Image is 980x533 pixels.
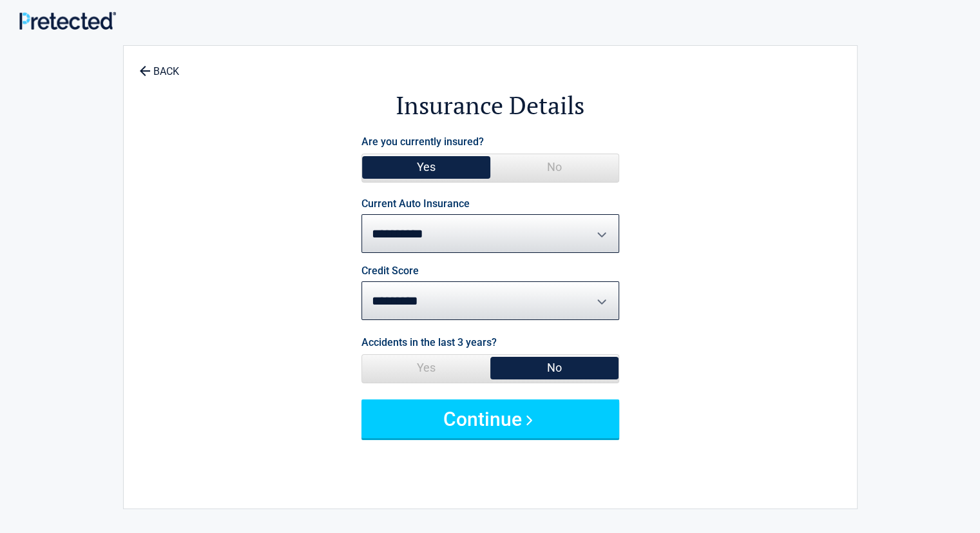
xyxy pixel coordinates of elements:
button: Continue [361,399,619,438]
h2: Insurance Details [195,89,786,122]
span: Yes [362,154,490,180]
span: No [490,154,619,180]
span: Yes [362,355,490,381]
span: No [490,355,619,381]
label: Accidents in the last 3 years? [361,334,497,351]
label: Credit Score [361,266,419,276]
img: Main Logo [19,12,116,29]
label: Are you currently insured? [361,133,484,150]
a: BACK [137,54,182,77]
label: Current Auto Insurance [361,199,470,209]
